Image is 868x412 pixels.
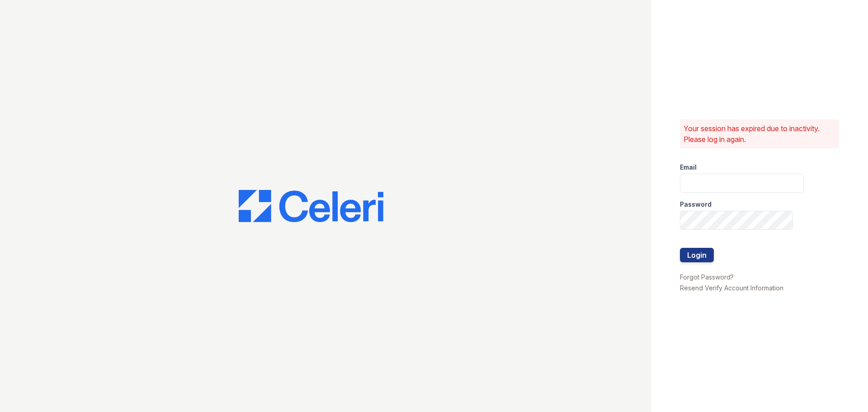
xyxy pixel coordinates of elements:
[684,123,835,145] p: Your session has expired due to inactivity. Please log in again.
[680,248,714,262] button: Login
[680,200,712,209] label: Password
[680,273,734,281] a: Forgot Password?
[680,284,783,292] a: Resend Verify Account Information
[239,190,383,223] img: CE_Logo_Blue-a8612792a0a2168367f1c8372b55b34899dd931a85d93a1a3d3e32e68fde9ad4.png
[680,163,697,172] label: Email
